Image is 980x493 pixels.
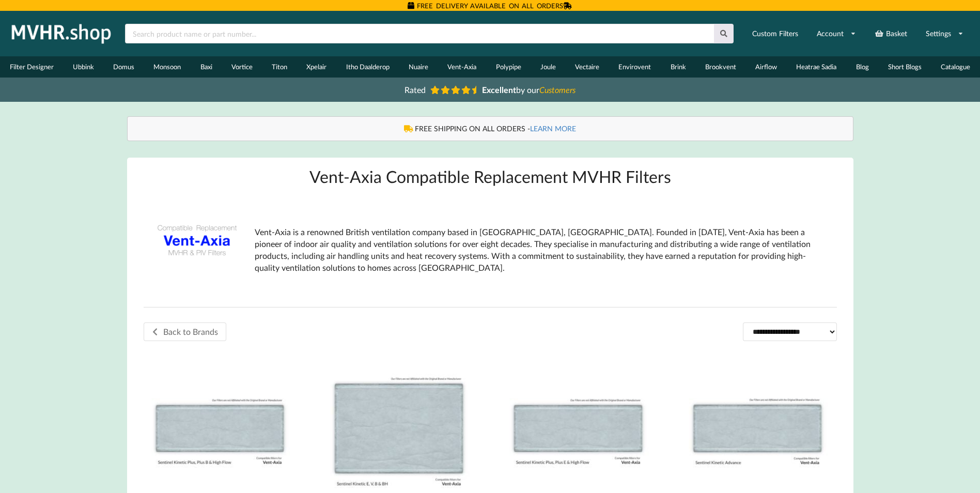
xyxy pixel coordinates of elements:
a: Settings [919,24,970,43]
i: Customers [539,85,575,95]
b: Excellent [482,85,516,95]
img: Vent-Axia-Compatible-Replacement-Filters.png [152,195,242,286]
a: Basket [868,24,914,43]
a: Ubbink [63,56,103,78]
a: Brookvent [695,56,745,78]
a: Vortice [222,56,262,78]
a: Rated Excellentby ourCustomers [397,81,583,98]
a: Envirovent [609,56,661,78]
a: Account [810,24,863,43]
a: Short Blogs [878,56,931,78]
a: Vectaire [565,56,609,78]
a: LEARN MORE [530,124,576,133]
span: by our [482,85,575,95]
a: Titon [262,56,297,78]
a: Xpelair [297,56,336,78]
a: Heatrae Sadia [787,56,846,78]
a: Joule [531,56,565,78]
a: Catalogue [931,56,980,78]
a: Itho Daalderop [336,56,399,78]
a: Monsoon [144,56,191,78]
a: Domus [104,56,144,78]
div: FREE SHIPPING ON ALL ORDERS - [138,124,843,134]
a: Airflow [746,56,787,78]
a: Back to Brands [144,322,226,341]
h1: Vent-Axia Compatible Replacement MVHR Filters [144,166,837,187]
img: mvhr.shop.png [7,21,116,47]
a: Polypipe [486,56,531,78]
a: Vent-Axia [438,56,486,78]
p: Vent-Axia is a renowned British ventilation company based in [GEOGRAPHIC_DATA], [GEOGRAPHIC_DATA]... [255,226,829,273]
a: Custom Filters [745,24,805,43]
a: Nuaire [399,56,438,78]
select: Shop order [743,322,837,341]
input: Search product name or part number... [125,24,714,43]
a: Brink [661,56,695,78]
span: Rated [405,85,426,95]
a: Baxi [191,56,222,78]
a: Blog [846,56,878,78]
